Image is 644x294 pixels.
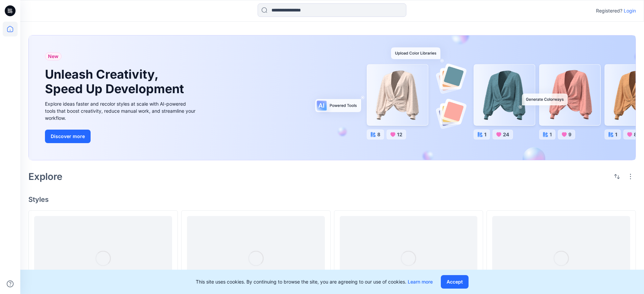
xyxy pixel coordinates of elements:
[45,67,187,96] h1: Unleash Creativity, Speed Up Development
[441,275,469,289] button: Accept
[408,279,433,285] a: Learn more
[48,53,58,59] span: New
[196,278,433,286] p: This site uses cookies. By continuing to browse the site, you are agreeing to our use of cookies.
[45,130,91,143] button: Discover more
[28,171,63,182] h2: Explore
[596,7,622,15] p: Registered?
[28,195,636,204] h4: Styles
[45,100,197,122] div: Explore ideas faster and recolor styles at scale with AI-powered tools that boost creativity, red...
[624,7,636,15] p: Login
[45,130,197,143] a: Discover more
